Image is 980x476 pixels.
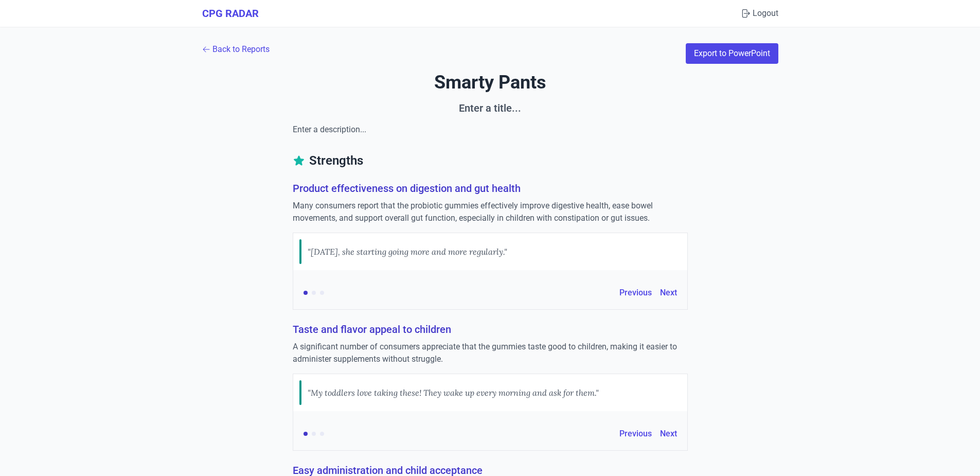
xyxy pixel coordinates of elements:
button: Evidence 3 [320,291,324,295]
a: CPG RADAR [202,6,259,21]
div: "[DATE], she starting going more and more regularly." [308,239,507,264]
button: Next [660,287,677,299]
h3: Product effectiveness on digestion and gut health [293,181,688,196]
button: Evidence 2 [312,291,316,295]
button: Evidence 3 [320,432,324,436]
h2: Strengths [293,152,688,173]
div: "My toddlers love taking these! They wake up every morning and ask for them." [308,380,599,405]
button: Previous [619,428,652,440]
button: Previous [619,287,652,299]
button: Evidence 2 [312,432,316,436]
button: Evidence 1 [304,291,308,295]
p: Enter a description... [293,124,688,136]
a: Back to Reports [202,43,270,56]
button: Export to PowerPoint [686,43,778,64]
h1: Smarty Pants [202,72,778,93]
h3: Taste and flavor appeal to children [293,322,688,337]
h2: Enter a title... [293,101,688,115]
p: Many consumers report that the probiotic gummies effectively improve digestive health, ease bowel... [293,200,688,224]
p: A significant number of consumers appreciate that the gummies taste good to children, making it e... [293,341,688,365]
button: Logout [740,7,778,20]
button: Next [660,428,677,440]
button: Evidence 1 [304,432,308,436]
